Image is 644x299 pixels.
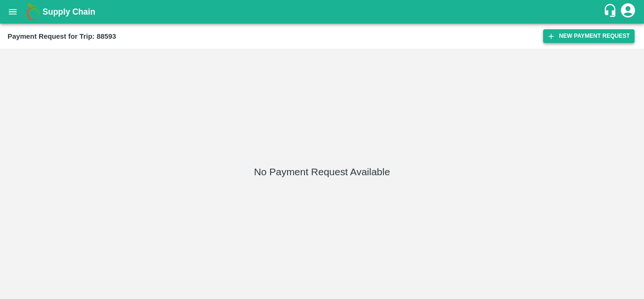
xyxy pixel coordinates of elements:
[42,5,603,18] a: Supply Chain
[603,3,619,20] div: customer-support
[42,7,95,17] b: Supply Chain
[8,33,116,40] b: Payment Request for Trip: 88593
[543,29,635,43] button: New Payment Request
[619,2,636,22] div: account of current user
[254,165,390,179] h5: No Payment Request Available
[24,2,42,21] img: logo
[2,1,24,23] button: open drawer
